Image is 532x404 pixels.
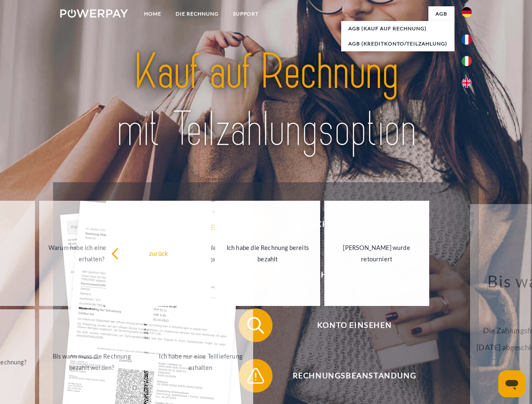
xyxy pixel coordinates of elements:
[44,351,139,373] div: Bis wann muss die Rechnung bezahlt werden?
[239,308,458,342] button: Konto einsehen
[60,9,128,18] img: logo-powerpay-white.svg
[251,308,457,342] span: Konto einsehen
[462,35,472,45] img: fr
[111,247,206,259] div: zurück
[80,40,452,161] img: title-powerpay_de.svg
[168,6,226,21] a: DIE RECHNUNG
[462,78,472,88] img: en
[462,56,472,66] img: it
[220,242,315,265] div: Ich habe die Rechnung bereits bezahlt
[226,6,266,21] a: SUPPORT
[137,6,168,21] a: Home
[462,7,472,17] img: de
[329,242,424,265] div: [PERSON_NAME] wurde retourniert
[153,351,248,373] div: Ich habe nur eine Teillieferung erhalten
[251,359,457,393] span: Rechnungsbeanstandung
[428,6,454,21] a: agb
[239,359,458,393] button: Rechnungsbeanstandung
[341,36,454,51] a: AGB (Kreditkonto/Teilzahlung)
[44,242,139,265] div: Warum habe ich eine Rechnung erhalten?
[498,370,525,397] iframe: Schaltfläche zum Öffnen des Messaging-Fensters
[341,21,454,36] a: AGB (Kauf auf Rechnung)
